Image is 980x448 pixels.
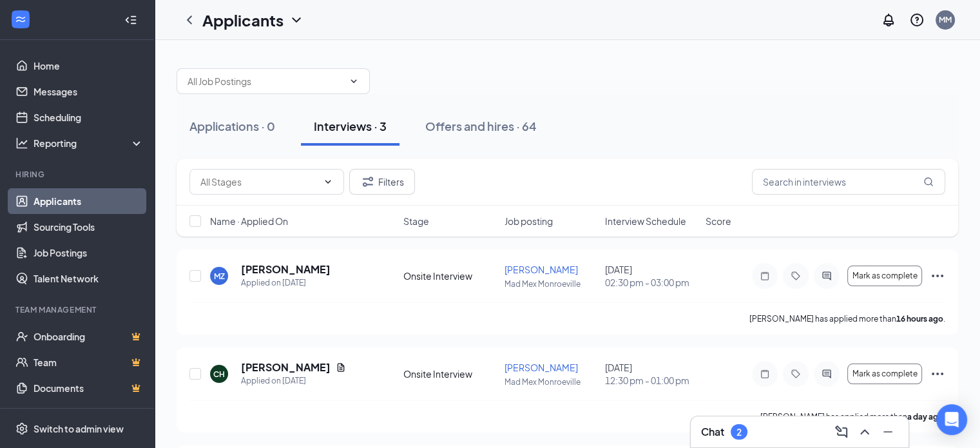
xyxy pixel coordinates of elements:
[34,401,144,427] a: SurveysCrown
[189,118,275,134] div: Applications · 0
[857,424,872,440] svg: ChevronUp
[936,404,967,435] div: Open Intercom Messenger
[757,369,773,379] svg: Note
[241,360,331,375] h5: [PERSON_NAME]
[504,376,597,387] p: Mad Mex Monroeville
[831,422,852,442] button: ComposeMessage
[214,271,225,282] div: MZ
[605,361,698,387] div: [DATE]
[34,214,144,240] a: Sourcing Tools
[907,412,943,422] b: a day ago
[752,169,945,195] input: Search in interviews
[34,375,144,401] a: DocumentsCrown
[930,366,945,382] svg: Ellipses
[34,324,144,349] a: OnboardingCrown
[15,137,28,150] svg: Analysis
[788,271,803,281] svg: Tag
[939,14,952,25] div: MM
[847,364,922,384] button: Mark as complete
[182,12,197,28] svg: ChevronLeft
[210,215,288,228] span: Name · Applied On
[34,53,144,79] a: Home
[504,264,578,275] span: [PERSON_NAME]
[880,424,896,440] svg: Minimize
[504,215,553,228] span: Job posting
[819,271,834,281] svg: ActiveChat
[749,313,945,324] p: [PERSON_NAME] has applied more than .
[34,240,144,266] a: Job Postings
[15,422,28,435] svg: Settings
[34,79,144,104] a: Messages
[923,177,934,187] svg: MagnifyingGlass
[241,277,331,289] div: Applied on [DATE]
[504,362,578,373] span: [PERSON_NAME]
[757,271,773,281] svg: Note
[349,169,415,195] button: Filter Filters
[34,266,144,291] a: Talent Network
[187,74,343,88] input: All Job Postings
[736,427,742,438] div: 2
[760,411,945,422] p: [PERSON_NAME] has applied more than .
[14,13,27,26] svg: WorkstreamLogo
[34,137,144,150] div: Reporting
[34,188,144,214] a: Applicants
[403,367,496,380] div: Onsite Interview
[852,369,917,378] span: Mark as complete
[200,175,318,189] input: All Stages
[403,215,429,228] span: Stage
[241,262,331,277] h5: [PERSON_NAME]
[241,375,346,387] div: Applied on [DATE]
[349,76,359,86] svg: ChevronDown
[881,12,896,28] svg: Notifications
[909,12,925,28] svg: QuestionInfo
[34,104,144,130] a: Scheduling
[834,424,849,440] svg: ComposeMessage
[289,12,304,28] svg: ChevronDown
[605,215,686,228] span: Interview Schedule
[213,369,225,380] div: CH
[336,362,346,373] svg: Document
[605,276,698,289] span: 02:30 pm - 03:00 pm
[202,9,283,31] h1: Applicants
[605,374,698,387] span: 12:30 pm - 01:00 pm
[788,369,803,379] svg: Tag
[706,215,731,228] span: Score
[605,263,698,289] div: [DATE]
[701,425,724,439] h3: Chat
[34,349,144,375] a: TeamCrown
[314,118,387,134] div: Interviews · 3
[425,118,537,134] div: Offers and hires · 64
[323,177,333,187] svg: ChevronDown
[15,304,141,315] div: Team Management
[847,266,922,286] button: Mark as complete
[504,278,597,289] p: Mad Mex Monroeville
[878,422,898,442] button: Minimize
[852,271,917,280] span: Mark as complete
[403,269,496,282] div: Onsite Interview
[854,422,875,442] button: ChevronUp
[34,422,124,435] div: Switch to admin view
[896,314,943,324] b: 16 hours ago
[360,174,376,190] svg: Filter
[124,14,137,26] svg: Collapse
[15,169,141,180] div: Hiring
[819,369,834,379] svg: ActiveChat
[930,268,945,284] svg: Ellipses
